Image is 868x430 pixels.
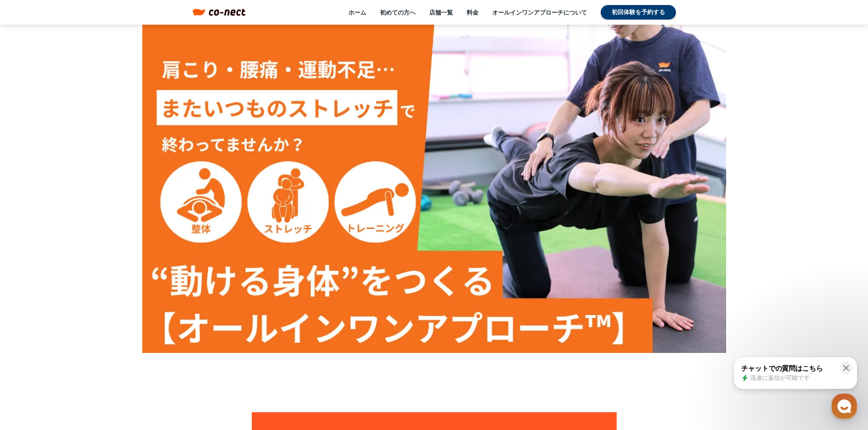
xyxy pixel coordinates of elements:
[429,8,453,16] a: 店舗一覧
[467,8,478,16] a: 料金
[601,5,676,20] a: 初回体験を予約する
[380,8,416,16] a: 初めての方へ
[348,8,366,16] a: ホーム
[492,8,587,16] a: オールインワンアプローチについて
